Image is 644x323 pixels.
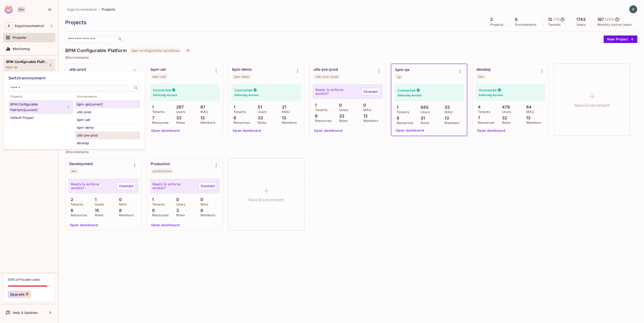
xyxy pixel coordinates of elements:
span: Projects [8,95,73,98]
div: Default Project [10,115,71,121]
div: bpm-demo [77,125,138,130]
span: Environments [75,95,140,98]
div: uhb-prod [77,109,138,115]
div: bpm-qa (current) [77,101,138,107]
div: bpm-uat [77,117,138,123]
div: develop [77,140,138,146]
div: uhb-pre-prod [77,132,138,138]
span: Switch environment [8,75,46,81]
div: BPM Configurable Platform (current) [10,101,66,113]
